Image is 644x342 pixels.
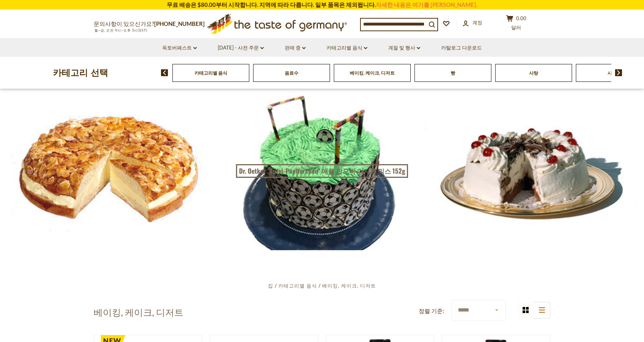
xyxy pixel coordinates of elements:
[94,28,148,32] font: 월~금, 오전 9시~오후 5시(EST)
[239,166,405,176] font: Dr. Oetker "Apfel-Puefferchen" 애플 팝오버 디저트 믹스 152g
[278,283,317,289] a: 카테고리별 음식
[161,69,168,76] img: 이전 화살표
[285,70,298,76] a: 음료수
[285,44,306,52] a: 판매 중
[505,15,528,34] button: 0.00달러
[218,45,259,51] font: [DATE] - 사전 주문
[529,70,538,76] a: 사탕
[607,70,621,76] a: 시리얼
[388,45,415,51] font: 계절 및 행사
[463,19,482,27] a: 계정
[322,283,376,289] a: 베이킹, 케이크, 디저트
[167,1,376,8] font: 무료 배송은 $80.00부터 시작합니다. 지역에 따라 다릅니다. 일부 품목은 제외됩니다.
[441,44,482,52] a: 카탈로그 다운로드
[285,45,301,51] font: 판매 중
[327,44,367,52] a: 카테고리별 음식
[511,15,526,31] font: 0.00달러
[388,44,420,52] a: 계절 및 행사
[268,283,273,289] a: 집
[162,44,197,52] a: 옥토버페스트
[327,45,362,51] font: 카테고리별 음식
[350,70,395,76] a: 베이킹, 케이크, 디저트
[615,69,622,76] img: 다음 화살표
[218,44,264,52] a: [DATE] - 사전 주문
[162,45,192,51] font: 옥토버페스트
[451,70,455,76] a: 빵
[194,70,227,76] a: 카테고리별 음식
[441,45,482,51] font: 카탈로그 다운로드
[376,1,477,8] a: 자세한 내용은 여기를 [PERSON_NAME].
[236,164,408,178] a: Dr. Oetker "Apfel-Puefferchen" 애플 팝오버 디저트 믹스 152g
[94,20,154,27] font: 문의사항이 있으신가요?
[154,20,205,27] a: [PHONE_NUMBER]
[419,307,444,314] font: 정렬 기준:
[53,68,108,78] font: 카테고리 선택
[472,19,482,26] font: 계정
[94,305,183,318] font: 베이킹, 케이크, 디저트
